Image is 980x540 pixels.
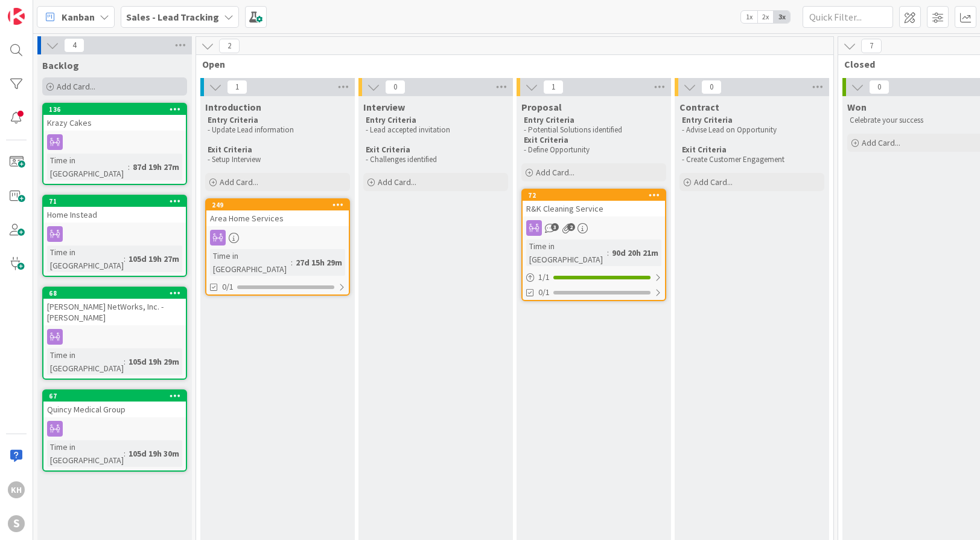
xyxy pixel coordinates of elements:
[126,355,182,368] div: 105d 19h 29m
[222,281,234,293] span: 0/1
[43,115,186,131] div: Krazy Cakes
[741,11,757,23] span: 1x
[49,392,186,400] div: 67
[124,252,126,265] span: :
[208,125,348,135] p: - Update Lead information
[291,256,293,269] span: :
[682,155,822,164] p: - Create Customer Engagement
[220,177,258,187] span: Add Card...
[538,286,550,299] span: 0/1
[528,191,665,200] div: 72
[208,145,252,155] strong: Exit Criteria
[521,101,562,113] span: Proposal
[43,391,186,417] div: 67Quincy Medical Group
[124,447,126,460] span: :
[64,38,84,53] span: 4
[47,246,124,272] div: Time in [GEOGRAPHIC_DATA]
[757,11,774,23] span: 2x
[536,167,574,178] span: Add Card...
[609,246,661,259] div: 90d 20h 21m
[128,160,130,174] span: :
[538,271,550,284] span: 1 / 1
[43,299,186,325] div: [PERSON_NAME] NetWorks, Inc. - [PERSON_NAME]
[126,11,219,23] b: Sales - Lead Tracking
[210,249,291,276] div: Time in [GEOGRAPHIC_DATA]
[366,115,416,125] strong: Entry Criteria
[124,355,126,368] span: :
[43,196,186,223] div: 71Home Instead
[682,125,822,135] p: - Advise Lead on Opportunity
[366,155,506,164] p: - Challenges identified
[551,223,559,231] span: 3
[43,288,186,325] div: 68[PERSON_NAME] NetWorks, Inc. - [PERSON_NAME]
[43,391,186,402] div: 67
[543,80,564,94] span: 1
[366,145,410,155] strong: Exit Criteria
[8,515,25,532] div: S
[523,270,665,285] div: 1/1
[523,190,665,216] div: 72R&K Cleaning Service
[869,80,889,94] span: 0
[49,197,186,206] div: 71
[205,101,261,113] span: Introduction
[47,440,124,467] div: Time in [GEOGRAPHIC_DATA]
[43,104,186,115] div: 136
[227,80,247,94] span: 1
[567,223,575,231] span: 2
[607,246,609,259] span: :
[524,125,664,135] p: - Potential Solutions identified
[8,8,25,25] img: Visit kanbanzone.com
[47,154,128,180] div: Time in [GEOGRAPHIC_DATA]
[206,200,349,210] div: 249
[524,145,664,155] p: - Define Opportunity
[366,125,506,135] p: - Lead accepted invitation
[62,10,95,24] span: Kanban
[43,402,186,417] div: Quincy Medical Group
[385,80,406,94] span: 0
[701,80,722,94] span: 0
[42,287,187,380] a: 68[PERSON_NAME] NetWorks, Inc. - [PERSON_NAME]Time in [GEOGRAPHIC_DATA]:105d 19h 29m
[42,389,187,472] a: 67Quincy Medical GroupTime in [GEOGRAPHIC_DATA]:105d 19h 30m
[679,101,719,113] span: Contract
[208,155,348,164] p: - Setup Interview
[202,58,818,70] span: Open
[43,207,186,223] div: Home Instead
[803,6,893,28] input: Quick Filter...
[293,256,345,269] div: 27d 15h 29m
[126,252,182,265] div: 105d 19h 27m
[212,201,349,209] div: 249
[130,160,182,174] div: 87d 19h 27m
[521,189,666,301] a: 72R&K Cleaning ServiceTime in [GEOGRAPHIC_DATA]:90d 20h 21m1/10/1
[208,115,258,125] strong: Entry Criteria
[206,200,349,226] div: 249Area Home Services
[219,39,240,53] span: 2
[524,115,574,125] strong: Entry Criteria
[847,101,867,113] span: Won
[49,289,186,298] div: 68
[378,177,416,187] span: Add Card...
[8,481,25,498] div: KH
[43,104,186,131] div: 136Krazy Cakes
[42,59,79,71] span: Backlog
[682,115,733,125] strong: Entry Criteria
[47,348,124,375] div: Time in [GEOGRAPHIC_DATA]
[682,145,727,155] strong: Exit Criteria
[49,105,186,114] div: 136
[524,135,568,145] strong: Exit Criteria
[42,103,187,185] a: 136Krazy CakesTime in [GEOGRAPHIC_DATA]:87d 19h 27m
[57,81,95,92] span: Add Card...
[363,101,405,113] span: Interview
[694,177,733,187] span: Add Card...
[861,39,882,53] span: 7
[523,201,665,216] div: R&K Cleaning Service
[774,11,790,23] span: 3x
[526,239,607,266] div: Time in [GEOGRAPHIC_DATA]
[523,190,665,201] div: 72
[205,198,350,296] a: 249Area Home ServicesTime in [GEOGRAPHIC_DATA]:27d 15h 29m0/1
[43,196,186,207] div: 71
[862,137,900,148] span: Add Card...
[206,210,349,226] div: Area Home Services
[43,288,186,299] div: 68
[42,195,187,277] a: 71Home InsteadTime in [GEOGRAPHIC_DATA]:105d 19h 27m
[126,447,182,460] div: 105d 19h 30m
